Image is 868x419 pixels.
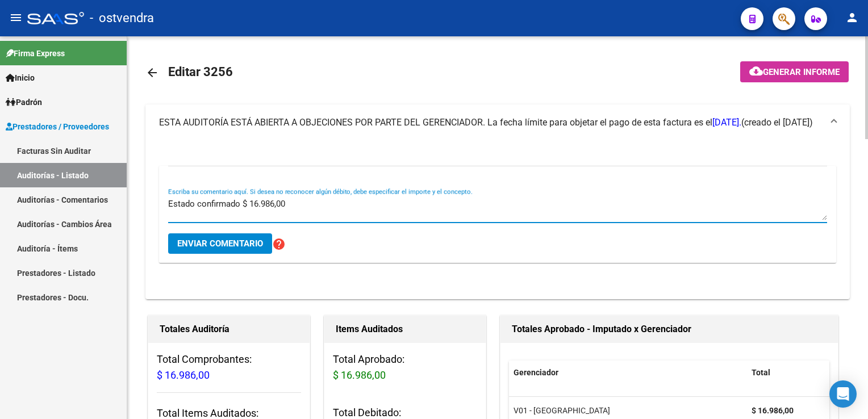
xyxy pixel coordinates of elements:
mat-icon: person [845,11,859,24]
span: $ 16.986,00 [333,369,386,381]
h1: Items Auditados [336,320,474,338]
h1: Totales Aprobado - Imputado x Gerenciador [512,320,827,338]
span: Firma Express [6,47,65,60]
span: Editar 3256 [168,65,233,79]
span: Gerenciador [514,368,558,377]
span: (creado el [DATE]) [741,116,813,129]
div: Open Intercom Messenger [829,380,857,408]
mat-icon: cloud_download [749,64,763,78]
mat-expansion-panel-header: ESTA AUDITORÍA ESTÁ ABIERTA A OBJECIONES POR PARTE DEL GERENCIADOR. La fecha límite para objetar ... [145,104,850,141]
span: Total [752,368,770,377]
span: Inicio [6,72,35,84]
button: Generar informe [740,61,849,82]
div: ESTA AUDITORÍA ESTÁ ABIERTA A OBJECIONES POR PARTE DEL GERENCIADOR. La fecha límite para objetar ... [145,141,850,299]
span: Padrón [6,96,42,108]
span: ESTA AUDITORÍA ESTÁ ABIERTA A OBJECIONES POR PARTE DEL GERENCIADOR. La fecha límite para objetar ... [159,117,741,128]
datatable-header-cell: Gerenciador [509,361,747,385]
mat-icon: help [272,237,286,251]
span: V01 - [GEOGRAPHIC_DATA] [514,406,610,415]
h3: Total Aprobado: [333,351,477,383]
mat-icon: arrow_back [145,66,159,79]
span: $ 16.986,00 [157,369,210,381]
strong: $ 16.986,00 [752,406,794,415]
span: Prestadores / Proveedores [6,120,109,133]
button: Enviar comentario [168,233,272,254]
span: Generar informe [763,67,840,77]
span: - ostvendra [90,6,154,31]
h1: Totales Auditoría [160,320,298,338]
span: [DATE]. [712,117,741,128]
mat-icon: menu [9,11,23,24]
datatable-header-cell: Total [747,361,821,385]
span: Enviar comentario [177,238,263,249]
h3: Total Comprobantes: [157,351,301,383]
